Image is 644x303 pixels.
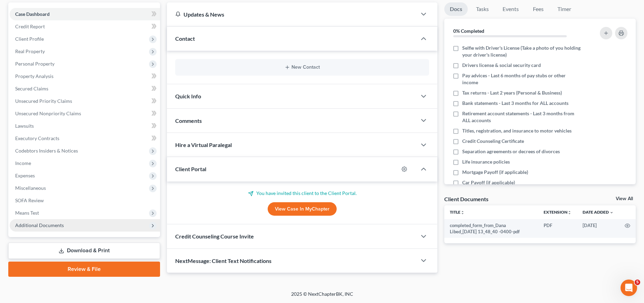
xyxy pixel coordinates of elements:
a: Tasks [470,2,494,16]
span: Expenses [15,173,35,178]
span: Hire a Virtual Paralegal [175,141,232,148]
p: You have invited this client to the Client Portal. [175,190,429,197]
span: Lawsuits [15,123,34,129]
span: Miscellaneous [15,185,46,191]
td: [DATE] [577,219,619,238]
button: New Contact [181,65,424,70]
span: Income [15,160,31,166]
span: Life insurance policies [462,158,510,165]
span: Case Dashboard [15,11,50,17]
span: Separation agreements or decrees of divorces [462,148,560,155]
a: Credit Report [10,20,160,33]
span: Comments [175,117,202,124]
span: Client Profile [15,36,44,42]
span: 5 [635,280,640,285]
a: Docs [444,2,468,16]
div: Client Documents [444,195,488,203]
a: Property Analysis [10,70,160,82]
span: Secured Claims [15,86,48,91]
span: Contact [175,35,195,42]
span: Additional Documents [15,222,64,228]
a: Date Added expand_more [583,209,614,215]
span: Car Payoff (if applicable) [462,179,515,186]
i: expand_more [610,211,614,215]
span: Tax returns - Last 2 years (Personal & Business) [462,89,562,96]
span: Executory Contracts [15,135,59,141]
span: Personal Property [15,61,55,67]
span: Codebtors Insiders & Notices [15,148,78,154]
i: unfold_more [567,211,572,215]
a: View All [616,196,633,201]
span: Mortgage Payoff (if applicable) [462,169,528,176]
span: Quick Info [175,93,201,99]
a: Review & File [8,262,160,277]
a: SOFA Review [10,194,160,207]
span: Means Test [15,210,39,216]
a: Timer [552,2,577,16]
span: Unsecured Nonpriority Claims [15,110,81,116]
div: 2025 © NextChapterBK, INC [126,291,519,303]
span: Credit Counseling Certificate [462,138,524,145]
span: Selfie with Driver's License (Take a photo of you holding your driver's license) [462,45,582,58]
span: Property Analysis [15,73,53,79]
a: Events [497,2,524,16]
span: Credit Counseling Course Invite [175,233,254,240]
a: Fees [527,2,549,16]
span: Drivers license & social security card [462,62,541,69]
strong: 0% Completed [453,28,484,34]
a: Secured Claims [10,82,160,95]
span: Client Portal [175,166,206,172]
td: PDF [538,219,577,238]
a: Lawsuits [10,120,160,132]
td: completed_form_from_Dana Libed_[DATE] 13_48_40 -0400-pdf [444,219,538,238]
span: NextMessage: Client Text Notifications [175,257,271,264]
iframe: Intercom live chat [621,280,637,296]
span: Titles, registration, and insurance to motor vehicles [462,127,572,134]
a: Extensionunfold_more [544,209,572,215]
a: Titleunfold_more [450,209,465,215]
i: unfold_more [460,211,465,215]
span: Credit Report [15,23,45,29]
span: SOFA Review [15,197,44,203]
a: Unsecured Nonpriority Claims [10,107,160,120]
span: Pay advices - Last 6 months of pay stubs or other income [462,72,582,86]
a: Download & Print [8,243,160,259]
span: Retirement account statements - Last 3 months from ALL accounts [462,110,582,124]
a: Unsecured Priority Claims [10,95,160,107]
span: Real Property [15,48,45,54]
a: Case Dashboard [10,8,160,20]
a: View Case in MyChapter [268,202,337,216]
a: Executory Contracts [10,132,160,145]
span: Unsecured Priority Claims [15,98,72,104]
div: Updates & News [175,11,409,18]
span: Bank statements - Last 3 months for ALL accounts [462,100,568,107]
